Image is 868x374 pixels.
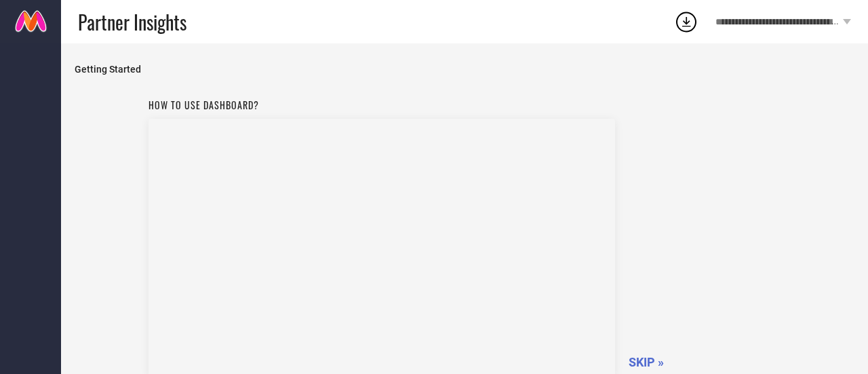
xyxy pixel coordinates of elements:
[75,64,854,75] span: Getting Started
[78,8,186,36] span: Partner Insights
[674,10,698,34] div: Open download list
[149,98,615,112] h1: How to use dashboard?
[629,355,664,369] span: SKIP »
